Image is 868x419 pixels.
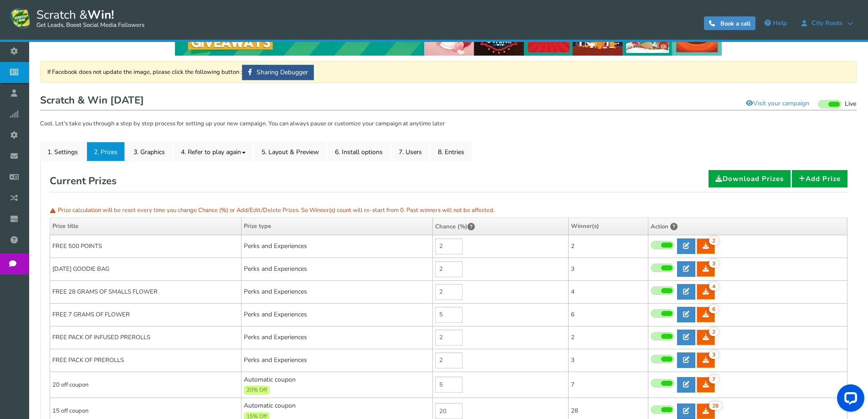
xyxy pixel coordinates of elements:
h1: Scratch & Win [DATE] [40,92,857,110]
span: 2 [709,237,719,245]
th: Winner(s) [568,217,648,235]
td: 6 [568,303,648,326]
th: Chance (%) [433,217,569,235]
span: Perks and Experiences [244,356,307,364]
h2: Current Prizes [50,170,117,192]
td: [DATE] GOODIE BAG [50,258,241,280]
a: 2 [697,238,715,254]
a: 8. Entries [431,142,472,161]
span: City Roots [807,20,847,27]
a: 7 [697,377,715,393]
span: 20% Off [244,386,270,394]
span: Perks and Experiences [244,242,307,250]
a: Visit your campaign [740,96,815,111]
small: Get Leads, Boost Social Media Followers [36,22,144,29]
td: 3 [568,349,648,372]
td: 4 [568,280,648,303]
a: Help [760,16,791,31]
span: Perks and Experiences [244,310,307,319]
span: 3 [709,259,719,268]
td: FREE 500 POINTS [50,235,241,258]
span: Perks and Experiences [244,333,307,341]
a: Scratch &Win! Get Leads, Boost Social Media Followers [9,7,144,30]
a: 2. Prizes [87,142,125,161]
a: Add Prize [792,170,847,187]
th: Prize type [241,217,433,235]
td: FREE PACK OF INFUSED PREROLLS [50,326,241,349]
div: If Facebook does not update the image, please click the following button : [40,61,857,83]
p: Prize calculation will be reset every time you change Chance (%) or Add/Edit/Delete Prizes. So Wi... [50,204,847,217]
span: 4 [709,282,719,290]
span: Scratch & [32,7,144,30]
iframe: LiveChat chat widget [830,381,868,419]
a: 4. Refer to play again [174,142,253,161]
span: Live [845,100,857,109]
span: 7 [709,375,719,383]
a: 5. Layout & Preview [254,142,326,161]
span: 3 [709,351,719,359]
span: 6 [709,305,719,313]
td: 7 [568,372,648,398]
th: Action [648,217,847,235]
span: Help [773,19,787,27]
strong: Win! [87,7,114,23]
span: Perks and Experiences [244,264,307,273]
a: 3 [697,352,715,368]
td: 2 [568,326,648,349]
a: 6 [697,307,715,322]
a: Download Prizes [709,170,791,187]
a: Book a call [704,16,755,30]
td: 2 [568,235,648,258]
td: 3 [568,258,648,280]
a: 7. Users [391,142,429,161]
td: 20 off coupon [50,372,241,398]
a: 28 [697,403,715,419]
td: FREE 28 GRAMS OF SMALLS FLOWER [50,280,241,303]
span: Book a call [720,20,750,28]
span: 28 [709,402,722,410]
a: 1. Settings [40,142,85,161]
span: Perks and Experiences [244,287,307,296]
td: FREE PACK OF PREROLLS [50,349,241,372]
p: Cool. Let's take you through a step by step process for setting up your new campaign. You can alw... [40,119,857,129]
a: 3 [697,261,715,277]
img: Scratch and Win [9,7,32,30]
th: Prize title [50,217,241,235]
a: Sharing Debugger [242,65,314,80]
a: 6. Install options [328,142,390,161]
td: FREE 7 GRAMS OF FLOWER [50,303,241,326]
span: 2 [709,328,719,336]
a: 4 [697,284,715,300]
span: Automatic coupon [244,375,430,395]
a: 3. Graphics [126,142,172,161]
a: 2 [697,330,715,345]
